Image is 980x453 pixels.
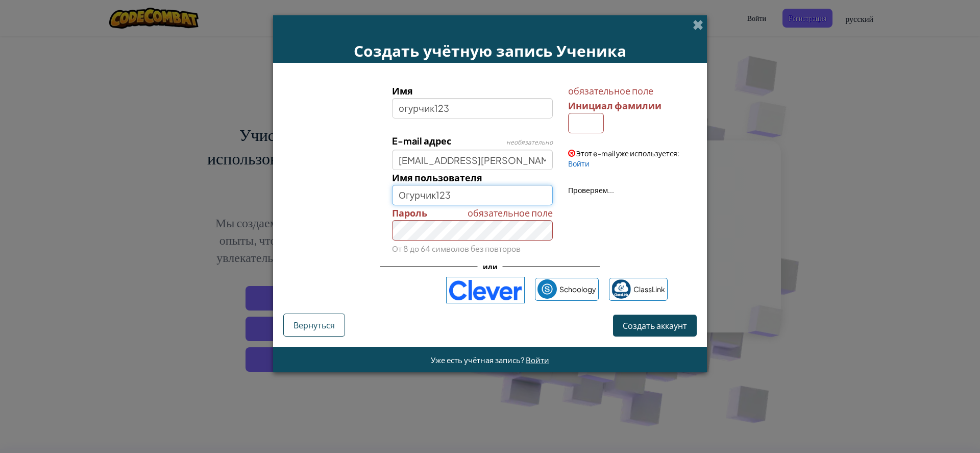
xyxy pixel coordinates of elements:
img: schoology.png [537,279,557,299]
span: Уже есть учётная запись? [431,355,526,365]
span: необязательно [506,138,553,146]
span: или [478,259,503,274]
span: обязательное поле [468,205,553,220]
img: classlink-logo-small.png [611,279,631,299]
a: Войти [526,355,549,365]
span: Создать учётную запись Ученика [354,40,626,61]
span: E-mail адрес [392,135,451,147]
small: От 8 до 64 символов без повторов [392,244,521,253]
button: Создать аккаунт [613,315,697,337]
a: Войти [568,159,590,168]
span: ClassLink [633,282,665,297]
span: Инициал фамилии [568,100,661,111]
span: Пароль [392,207,427,219]
span: Имя [392,85,413,97]
button: Вернуться [283,314,345,337]
iframe: Кнопка "Войти с аккаунтом Google" [307,279,441,301]
span: обязательное поле [568,83,694,98]
span: Schoology [559,282,596,297]
span: Этот e-mail уже используется: [576,149,679,158]
span: Проверяем... [568,185,614,195]
img: clever-logo-blue.png [446,277,525,303]
span: Имя пользователя [392,172,482,183]
span: Вернуться [293,320,335,330]
span: Создать аккаунт [623,320,687,331]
